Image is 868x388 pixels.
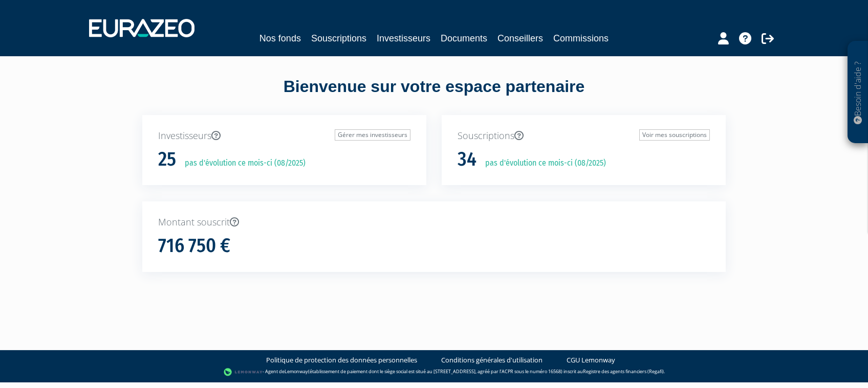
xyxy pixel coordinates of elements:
a: Nos fonds [259,31,301,45]
a: CGU Lemonway [567,355,615,365]
p: Montant souscrit [158,216,710,229]
div: Bienvenue sur votre espace partenaire [135,75,733,115]
p: pas d'évolution ce mois-ci (08/2025) [178,157,306,169]
h1: 34 [458,149,476,170]
a: Politique de protection des données personnelles [266,355,417,365]
p: Besoin d'aide ? [852,47,864,139]
a: Souscriptions [311,31,366,45]
p: Souscriptions [458,129,710,143]
h1: 25 [158,149,176,170]
a: Conseillers [497,31,543,45]
a: Registre des agents financiers (Regafi) [583,368,664,375]
a: Documents [441,31,487,45]
h1: 716 750 € [158,235,230,257]
a: Investisseurs [377,31,430,45]
p: pas d'évolution ce mois-ci (08/2025) [478,157,606,169]
img: 1732889491-logotype_eurazeo_blanc_rvb.png [89,19,194,37]
a: Gérer mes investisseurs [335,129,410,141]
a: Voir mes souscriptions [639,129,710,141]
div: - Agent de (établissement de paiement dont le siège social est situé au [STREET_ADDRESS], agréé p... [10,367,858,377]
a: Conditions générales d'utilisation [441,355,542,365]
a: Lemonway [285,368,308,375]
img: logo-lemonway.png [224,367,263,377]
a: Commissions [553,31,609,45]
p: Investisseurs [158,129,410,143]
